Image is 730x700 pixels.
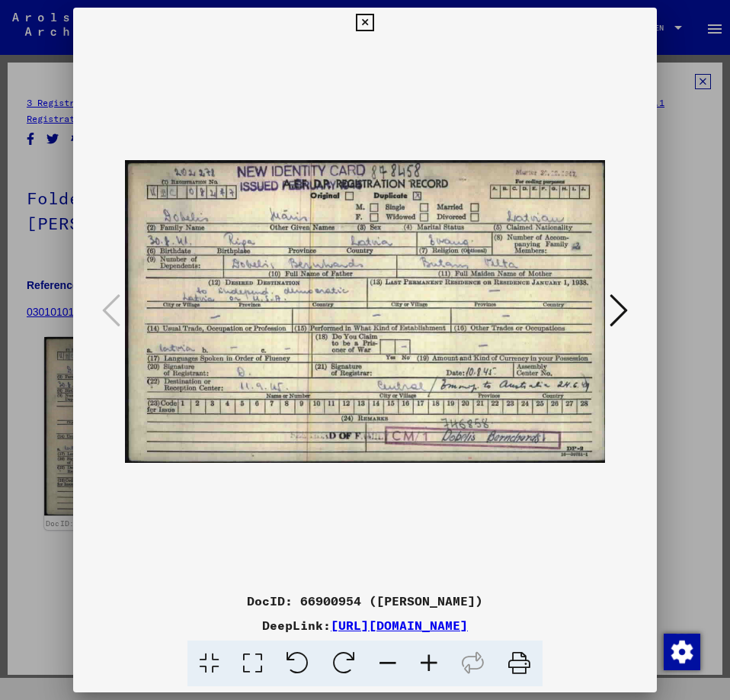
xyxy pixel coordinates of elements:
[331,618,468,633] a: [URL][DOMAIN_NAME]
[125,38,605,586] img: 001.jpg
[73,592,657,610] div: DocID: 66900954 ([PERSON_NAME])
[664,634,700,670] img: Zustimmung ändern
[663,633,700,669] div: Zustimmung ändern
[73,616,657,634] div: DeepLink:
